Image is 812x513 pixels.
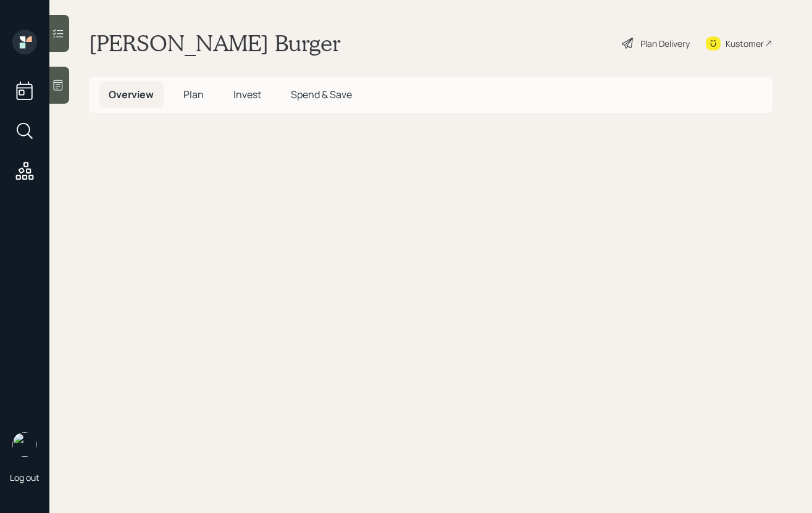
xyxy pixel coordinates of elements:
[89,30,341,57] h1: [PERSON_NAME] Burger
[10,472,40,483] div: Log out
[109,88,154,101] span: Overview
[640,37,690,50] div: Plan Delivery
[12,432,37,457] img: aleksandra-headshot.png
[233,88,261,101] span: Invest
[183,88,204,101] span: Plan
[291,88,352,101] span: Spend & Save
[726,37,764,50] div: Kustomer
